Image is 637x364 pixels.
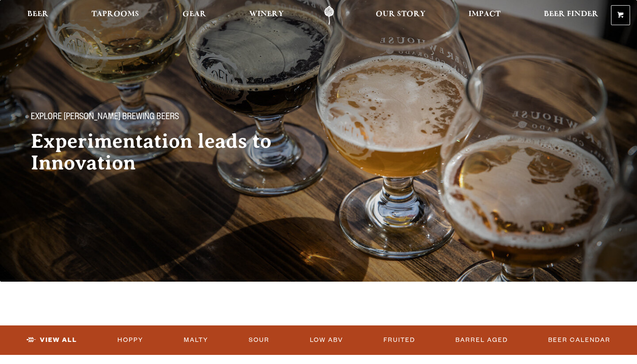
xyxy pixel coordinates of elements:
a: Malty [180,330,212,350]
span: Winery [249,11,284,18]
a: Sour [245,330,273,350]
h2: Experimentation leads to Innovation [31,130,301,174]
a: Taprooms [86,6,145,25]
span: Gear [182,11,206,18]
a: Beer [22,6,54,25]
span: Impact [468,11,500,18]
span: Our Story [376,11,426,18]
a: Low ABV [306,330,347,350]
a: Impact [463,6,506,25]
a: Fruited [380,330,419,350]
a: Odell Home [313,6,345,25]
a: Hoppy [114,330,147,350]
a: Gear [177,6,212,25]
a: Beer Finder [538,6,604,25]
span: Beer [27,11,49,18]
a: Barrel Aged [452,330,511,350]
a: Beer Calendar [545,330,614,350]
a: Winery [244,6,289,25]
a: Our Story [370,6,431,25]
span: Explore [PERSON_NAME] Brewing Beers [31,112,179,123]
span: Taprooms [91,11,139,18]
span: Beer Finder [544,11,598,18]
a: View All [23,330,81,350]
